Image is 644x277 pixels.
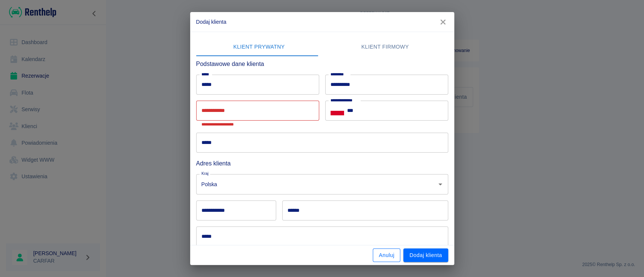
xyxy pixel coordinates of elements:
h6: Adres klienta [196,159,448,168]
h6: Podstawowe dane klienta [196,59,448,69]
button: Select country [330,105,344,116]
button: Klient prywatny [196,38,322,56]
h2: Dodaj klienta [190,12,454,32]
button: Klient firmowy [322,38,448,56]
div: lab API tabs example [196,38,448,56]
button: Otwórz [435,179,446,190]
button: Dodaj klienta [403,248,448,262]
label: Kraj [201,171,209,176]
button: Anuluj [373,248,400,262]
